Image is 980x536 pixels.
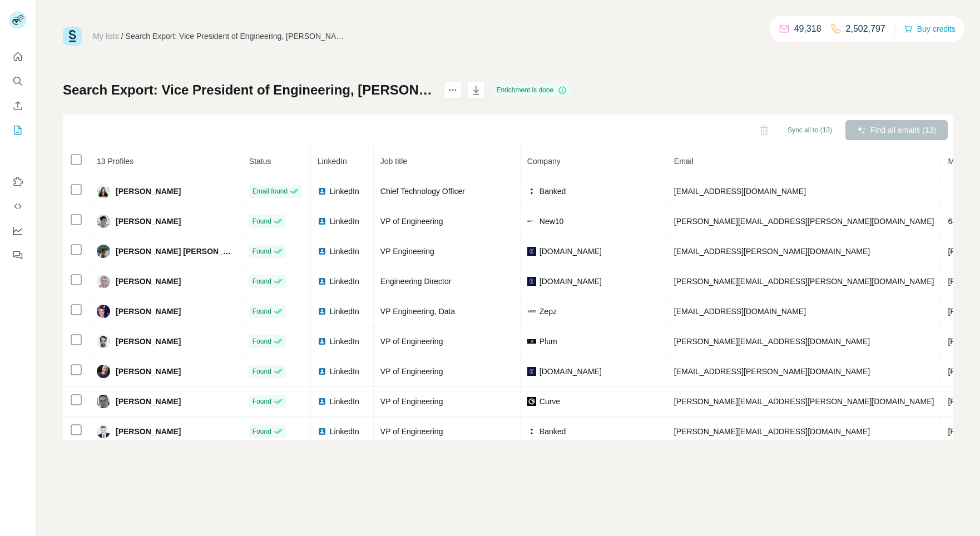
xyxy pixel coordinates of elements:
img: company-logo [527,220,536,221]
img: LinkedIn logo [318,217,326,226]
img: company-logo [527,187,536,196]
img: company-logo [527,427,536,436]
button: actions [444,81,462,99]
span: VP Engineering [380,247,434,256]
button: Quick start [9,47,27,67]
button: Buy credits [904,21,956,37]
span: VP of Engineering [380,397,443,406]
img: Surfe Logo [63,27,82,46]
span: VP Engineering, Data [380,307,455,316]
li: / [121,31,123,42]
span: [EMAIL_ADDRESS][PERSON_NAME][DOMAIN_NAME] [674,247,870,256]
span: [DOMAIN_NAME] [540,246,602,257]
span: LinkedIn [330,186,359,197]
span: Job title [380,157,407,166]
button: Enrich CSV [9,96,27,116]
img: Avatar [97,365,110,378]
span: [EMAIL_ADDRESS][DOMAIN_NAME] [674,187,806,196]
span: Email found [253,186,288,196]
span: [DOMAIN_NAME] [540,366,602,377]
img: Avatar [97,245,110,258]
span: Curve [540,396,560,407]
img: LinkedIn logo [318,187,326,196]
button: Dashboard [9,221,27,241]
img: Avatar [97,275,110,288]
img: Avatar [97,185,110,198]
span: LinkedIn [330,216,359,227]
div: Search Export: Vice President of Engineering, [PERSON_NAME]- Security contacts - [DATE] 12:37 [126,31,348,42]
span: Email [674,157,694,166]
span: LinkedIn [330,396,359,407]
span: [PERSON_NAME][EMAIL_ADDRESS][DOMAIN_NAME] [674,427,870,436]
span: VP of Engineering [380,367,443,376]
img: LinkedIn logo [318,307,326,316]
span: Mobile [948,157,971,166]
img: company-logo [527,339,536,344]
span: [PERSON_NAME] [116,276,181,287]
span: Found [253,396,271,406]
span: Zepz [540,306,557,317]
span: LinkedIn [318,157,347,166]
span: [PERSON_NAME] [116,216,181,227]
span: Status [249,157,271,166]
span: Found [253,216,271,226]
span: LinkedIn [330,336,359,347]
img: LinkedIn logo [318,397,326,406]
button: Search [9,71,27,91]
span: Found [253,276,271,286]
img: Avatar [97,305,110,318]
span: Found [253,336,271,346]
span: [PERSON_NAME] [PERSON_NAME] [116,246,235,257]
span: [PERSON_NAME] [116,336,181,347]
img: Avatar [97,215,110,228]
span: 13 Profiles [97,157,133,166]
span: [EMAIL_ADDRESS][DOMAIN_NAME] [674,307,806,316]
img: company-logo [527,307,536,316]
img: LinkedIn logo [318,427,326,436]
span: LinkedIn [330,426,359,437]
img: LinkedIn logo [318,247,326,256]
span: LinkedIn [330,366,359,377]
span: [PERSON_NAME] [116,306,181,317]
img: LinkedIn logo [318,337,326,346]
span: Found [253,306,271,316]
p: 2,502,797 [846,22,885,36]
img: LinkedIn logo [318,277,326,286]
span: Found [253,426,271,436]
span: [DOMAIN_NAME] [540,276,602,287]
span: Plum [540,336,557,347]
span: Found [253,366,271,376]
span: VP of Engineering [380,337,443,346]
img: company-logo [527,397,536,406]
span: VP of Engineering [380,217,443,226]
img: company-logo [527,367,536,376]
span: [PERSON_NAME][EMAIL_ADDRESS][PERSON_NAME][DOMAIN_NAME] [674,277,934,286]
button: Feedback [9,245,27,265]
span: LinkedIn [330,306,359,317]
span: [PERSON_NAME] [116,426,181,437]
span: [PERSON_NAME][EMAIL_ADDRESS][PERSON_NAME][DOMAIN_NAME] [674,217,934,226]
span: [PERSON_NAME] [116,396,181,407]
img: Avatar [97,395,110,408]
span: Engineering Director [380,277,452,286]
span: LinkedIn [330,246,359,257]
img: company-logo [527,277,536,286]
span: Sync all to (13) [788,125,832,135]
span: Banked [540,186,566,197]
div: Enrichment is done [493,83,570,97]
img: Avatar [97,335,110,348]
p: 49,318 [794,22,821,36]
button: Use Surfe on LinkedIn [9,172,27,192]
span: Chief Technology Officer [380,187,465,196]
span: New10 [540,216,564,227]
span: [PERSON_NAME] [116,366,181,377]
button: My lists [9,120,27,140]
img: company-logo [527,247,536,256]
span: VP of Engineering [380,427,443,436]
span: [PERSON_NAME][EMAIL_ADDRESS][DOMAIN_NAME] [674,337,870,346]
h1: Search Export: Vice President of Engineering, [PERSON_NAME]- Security contacts - [DATE] 12:37 [63,81,434,99]
span: Banked [540,426,566,437]
button: Sync all to (13) [780,122,840,138]
span: [PERSON_NAME][EMAIL_ADDRESS][PERSON_NAME][DOMAIN_NAME] [674,397,934,406]
span: [EMAIL_ADDRESS][PERSON_NAME][DOMAIN_NAME] [674,367,870,376]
